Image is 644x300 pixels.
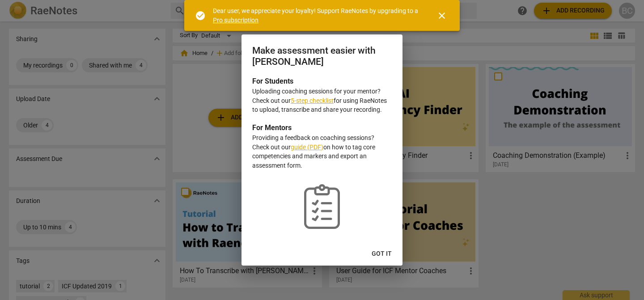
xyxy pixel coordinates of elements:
[252,123,292,132] b: For Mentors
[372,249,392,258] span: Got it
[252,87,392,114] p: Uploading coaching sessions for your mentor? Check out our for using RaeNotes to upload, transcri...
[213,17,258,24] a: Pro subscription
[431,5,453,26] button: Close
[252,133,392,170] p: Providing a feedback on coaching sessions? Check out our on how to tag core competencies and mark...
[291,144,323,151] a: guide (PDF)
[252,77,293,85] b: For Students
[436,10,447,21] span: close
[213,6,420,25] div: Dear user, we appreciate your loyalty! Support RaeNotes by upgrading to a
[195,10,206,21] span: check_circle
[252,45,392,67] h2: Make assessment easier with [PERSON_NAME]
[364,246,399,262] button: Got it
[291,97,334,104] a: 5-step checklist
